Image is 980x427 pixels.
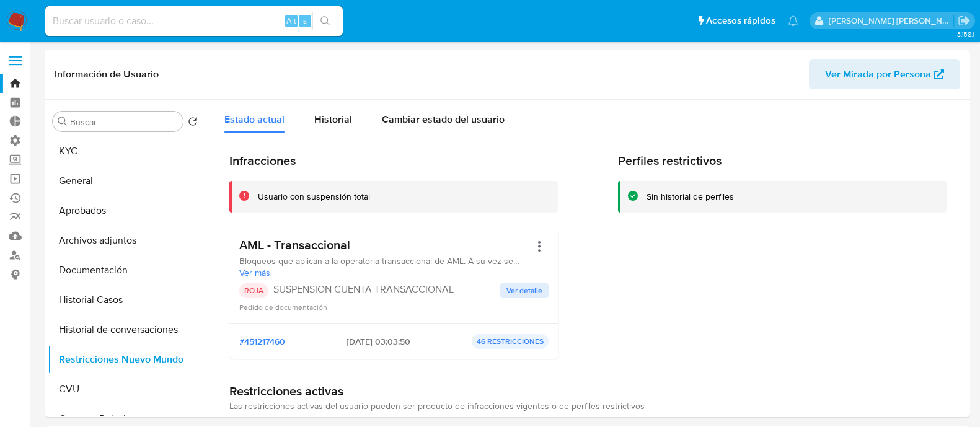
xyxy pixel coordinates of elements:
[48,374,203,404] button: CVU
[788,15,798,26] a: Notificaciones
[286,15,296,27] span: Alt
[58,117,68,126] button: Buscar
[312,12,338,30] button: search-icon
[55,68,159,81] h1: Información de Usuario
[825,59,931,89] span: Ver Mirada por Persona
[958,14,971,27] a: Salir
[45,13,343,29] input: Buscar usuario o caso...
[48,136,203,166] button: KYC
[70,117,178,128] input: Buscar
[48,226,203,255] button: Archivos adjuntos
[303,15,307,27] span: s
[188,117,198,130] button: Volver al orden por defecto
[48,196,203,226] button: Aprobados
[829,15,954,27] p: emmanuel.vitiello@mercadolibre.com
[48,315,203,345] button: Historial de conversaciones
[48,285,203,315] button: Historial Casos
[706,14,775,27] span: Accesos rápidos
[48,255,203,285] button: Documentación
[809,59,960,89] button: Ver Mirada por Persona
[48,345,203,374] button: Restricciones Nuevo Mundo
[48,166,203,196] button: General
